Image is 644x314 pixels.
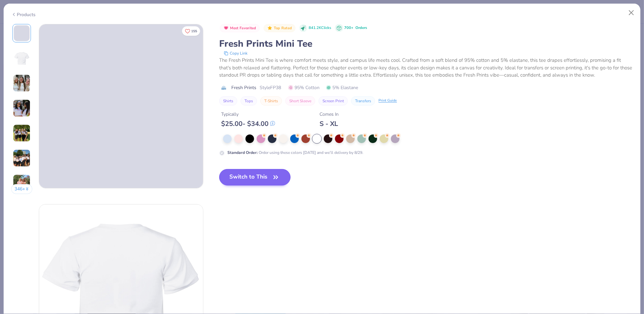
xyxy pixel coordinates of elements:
img: User generated content [13,124,31,142]
img: Back [14,50,30,66]
span: Orders [355,25,367,30]
button: Switch to This [219,169,291,185]
div: S - XL [320,120,339,128]
button: 346+ [11,184,33,194]
span: 95% Cotton [288,84,320,91]
img: Most Favorited sort [223,25,229,31]
strong: Standard Order : [227,150,258,155]
img: brand logo [219,85,228,90]
button: Transfers [351,96,375,106]
button: Badge Button [220,24,260,33]
span: 5% Elastane [326,84,358,91]
span: 155 [191,30,197,33]
button: T-Shirts [260,96,282,106]
div: Fresh Prints Mini Tee [219,37,633,50]
button: Short Sleeve [285,96,315,106]
button: Shirts [219,96,237,106]
div: Typically [221,111,275,118]
div: $ 25.00 - $ 34.00 [221,120,275,128]
div: 700+ [344,25,367,31]
img: User generated content [13,99,31,117]
img: User generated content [13,174,31,192]
span: 841.2K Clicks [309,25,331,31]
button: Tops [241,96,257,106]
img: Top Rated sort [267,25,272,31]
button: Like [182,26,200,36]
img: User generated content [13,74,31,92]
div: Products [11,11,36,18]
div: Print Guide [378,98,397,104]
div: Order using these colors [DATE] and we’ll delivery by 8/29. [227,150,363,156]
div: The Fresh Prints Mini Tee is where comfort meets style, and campus life meets cool. Crafted from ... [219,57,633,79]
button: copy to clipboard [222,50,249,57]
button: Close [625,7,638,19]
span: Top Rated [274,26,292,30]
span: Most Favorited [230,26,256,30]
div: Comes In [320,111,339,118]
span: Style FP38 [260,84,281,91]
img: User generated content [13,149,31,167]
button: Screen Print [319,96,348,106]
button: Badge Button [264,24,295,33]
span: Fresh Prints [231,84,256,91]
